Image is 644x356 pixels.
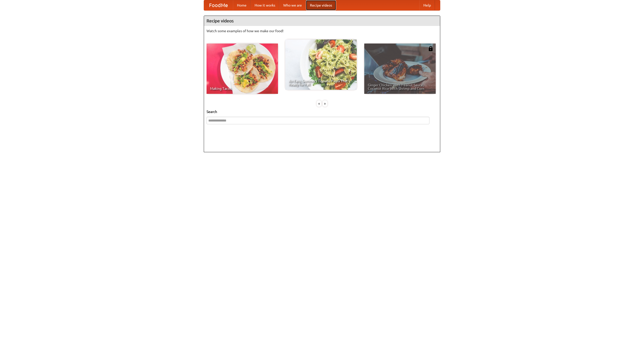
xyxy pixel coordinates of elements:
span: An Easy, Summery Tomato Pasta That's Ready for Fall [289,79,353,86]
a: FoodMe [204,0,233,10]
a: Recipe videos [306,0,336,10]
a: Making Tacos [207,44,278,94]
p: Watch some examples of how we make our food! [207,28,437,33]
a: Help [419,0,435,10]
a: An Easy, Summery Tomato Pasta That's Ready for Fall [285,39,357,90]
h4: Recipe videos [204,16,440,26]
a: Home [233,0,251,10]
a: How it works [251,0,279,10]
img: 483408.png [428,46,433,51]
span: Making Tacos [210,87,274,90]
div: » [323,100,327,107]
div: « [317,100,321,107]
h5: Search [207,109,437,114]
a: Who we are [279,0,306,10]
